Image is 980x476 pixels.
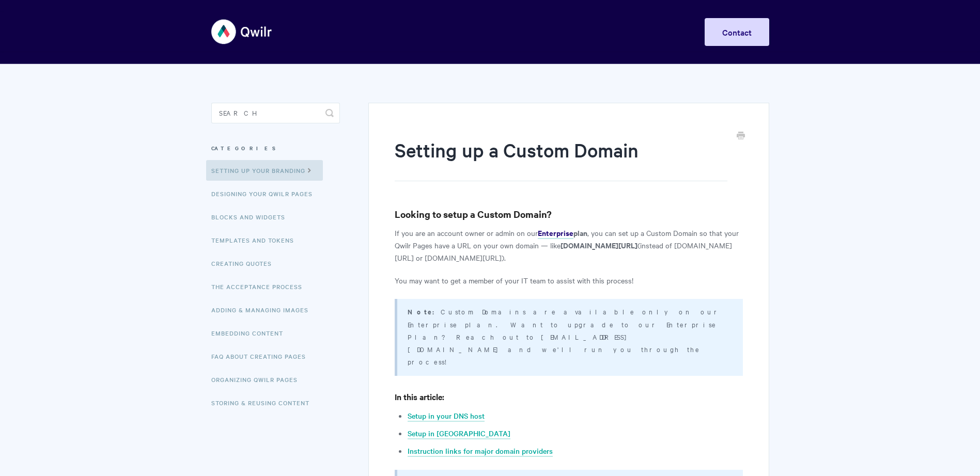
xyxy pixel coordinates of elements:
a: Enterprise [538,228,573,239]
a: Creating Quotes [211,253,279,274]
a: Setup in your DNS host [408,410,485,422]
h3: Looking to setup a Custom Domain? [395,207,742,221]
a: Instruction links for major domain providers [408,446,553,457]
p: Custom Domains are available only on our Enterprise plan. Want to upgrade to our Enterprise Plan?... [408,305,729,368]
a: Blocks and Widgets [211,207,293,227]
a: Storing & Reusing Content [211,392,317,413]
input: Search [211,103,340,123]
img: Qwilr Help Center [211,12,273,51]
strong: plan [573,227,587,238]
strong: Enterprise [538,227,573,238]
strong: In this article: [395,391,444,402]
a: Contact [705,18,769,46]
p: You may want to get a member of your IT team to assist with this process! [395,274,742,287]
p: If you are an account owner or admin on our , you can set up a Custom Domain so that your Qwilr P... [395,227,742,264]
a: Organizing Qwilr Pages [211,369,305,390]
a: Setting up your Branding [206,160,323,181]
a: Templates and Tokens [211,230,302,250]
a: Adding & Managing Images [211,299,316,320]
strong: [DOMAIN_NAME][URL] [561,240,637,250]
a: The Acceptance Process [211,276,310,297]
a: Embedding Content [211,323,291,343]
a: Designing Your Qwilr Pages [211,183,320,204]
a: Setup in [GEOGRAPHIC_DATA] [408,428,510,439]
h3: Categories [211,139,340,157]
a: FAQ About Creating Pages [211,346,314,367]
h1: Setting up a Custom Domain [395,137,727,181]
a: Print this Article [737,131,745,142]
strong: Note: [408,307,441,316]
